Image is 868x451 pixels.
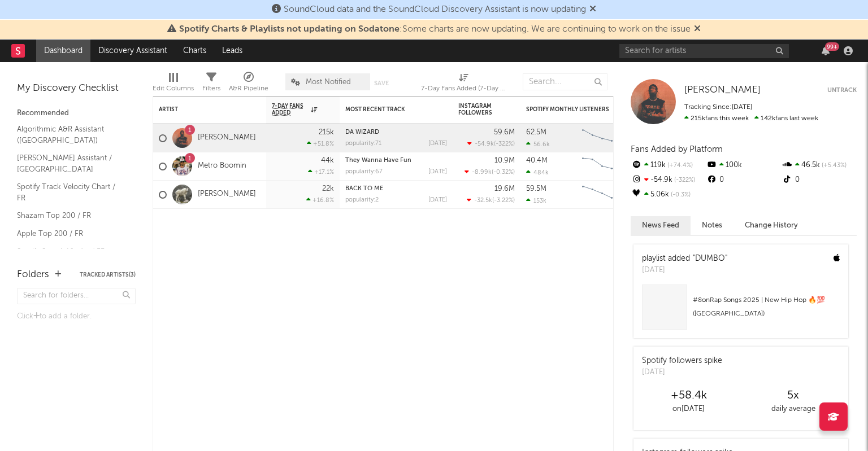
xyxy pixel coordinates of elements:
span: Fans Added by Platform [631,145,723,154]
div: 62.5M [526,129,546,136]
div: 7-Day Fans Added (7-Day Fans Added) [421,82,506,95]
a: BACK TO ME [345,186,383,192]
div: +16.8 % [306,196,334,204]
button: Tracked Artists(3) [80,272,136,278]
span: 142k fans last week [684,115,818,122]
div: Instagram Followers [458,103,498,116]
div: [DATE] [642,265,727,276]
button: News Feed [631,216,691,235]
a: [PERSON_NAME] Assistant / [GEOGRAPHIC_DATA] [17,152,124,175]
div: +17.1 % [308,168,334,176]
div: -54.9k [631,173,706,187]
div: 10.9M [494,157,515,164]
span: -54.9k [475,141,494,147]
svg: Chart title [577,124,628,152]
input: Search for artists [619,44,789,58]
div: Filters [202,68,220,100]
div: 19.6M [494,185,515,192]
svg: Chart title [577,181,628,209]
div: 22k [322,185,334,192]
span: -322 % [496,141,513,147]
span: +5.43 % [820,163,847,169]
button: Notes [691,216,734,235]
div: Folders [17,268,49,282]
div: ( ) [467,196,515,204]
svg: Chart title [577,152,628,181]
span: : Some charts are now updating. We are continuing to work on the issue [179,25,691,34]
div: Spotify Monthly Listeners [526,106,611,113]
a: [PERSON_NAME] [198,133,256,143]
a: Metro Boomin [198,161,246,171]
span: 215k fans this week [684,115,749,122]
div: +58.4k [636,389,741,402]
div: My Discovery Checklist [17,82,136,95]
div: 100k [706,158,781,173]
div: 59.5M [526,185,546,192]
span: -322 % [672,177,695,183]
div: BACK TO ME [345,186,447,192]
div: on [DATE] [636,402,741,416]
span: Dismiss [589,5,596,14]
a: Dashboard [36,40,90,62]
a: Discovery Assistant [90,40,175,62]
div: 59.6M [494,129,515,136]
a: #8onRap Songs 2025 | New Hip Hop 🔥💯 ([GEOGRAPHIC_DATA]) [633,284,848,338]
div: # 8 on Rap Songs 2025 | New Hip Hop 🔥💯 ([GEOGRAPHIC_DATA]) [693,294,840,321]
div: 56.6k [526,141,550,148]
button: Change History [734,216,809,235]
span: [PERSON_NAME] [684,85,761,95]
div: 0 [706,173,781,187]
a: Shazam Top 200 / FR [17,209,124,222]
span: Spotify Charts & Playlists not updating on Sodatone [179,25,400,34]
span: Dismiss [694,25,701,34]
span: -0.3 % [669,192,691,198]
span: Tracking Since: [DATE] [684,104,752,111]
a: Spotify Track Velocity Chart / FR [17,181,124,204]
span: Most Notified [306,78,351,86]
a: Spotify Search Virality / FR [17,245,124,257]
div: A&R Pipeline [229,68,268,100]
div: [DATE] [642,367,722,378]
a: Algorithmic A&R Assistant ([GEOGRAPHIC_DATA]) [17,123,124,146]
span: SoundCloud data and the SoundCloud Discovery Assistant is now updating [284,5,586,14]
div: ( ) [465,168,515,176]
div: 153k [526,197,546,204]
button: Untrack [827,85,857,96]
span: -32.5k [474,198,492,204]
span: -0.32 % [493,169,513,176]
button: 99+ [822,46,830,55]
div: DA WIZARD [345,129,447,135]
span: +74.4 % [666,163,693,169]
a: They Wanna Have Fun [345,157,411,164]
a: Apple Top 200 / FR [17,227,124,240]
div: A&R Pipeline [229,82,268,95]
div: [DATE] [428,169,447,175]
div: 0 [782,173,857,187]
div: 99 + [825,42,839,51]
div: Spotify followers spike [642,355,722,367]
div: 215k [319,129,334,136]
a: Leads [214,40,250,62]
a: "DUMBO" [693,255,727,262]
div: 7-Day Fans Added (7-Day Fans Added) [421,68,506,100]
div: 40.4M [526,157,548,164]
div: [DATE] [428,197,447,203]
button: Save [374,80,389,86]
div: Recommended [17,107,136,120]
a: [PERSON_NAME] [684,85,761,96]
a: [PERSON_NAME] [198,190,256,199]
div: [DATE] [428,141,447,147]
span: -3.22 % [494,198,513,204]
input: Search... [523,73,607,90]
div: playlist added [642,253,727,265]
input: Search for folders... [17,288,136,304]
div: 44k [321,157,334,164]
div: Edit Columns [153,82,194,95]
div: +51.8 % [307,140,334,147]
a: Charts [175,40,214,62]
div: 484k [526,169,549,176]
span: 7-Day Fans Added [272,103,308,116]
div: Artist [159,106,244,113]
div: 46.5k [782,158,857,173]
div: daily average [741,402,845,416]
